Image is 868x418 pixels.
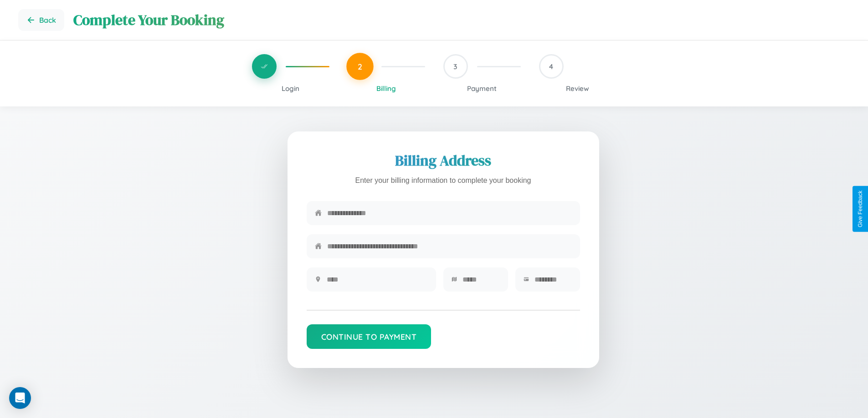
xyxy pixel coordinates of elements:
span: Review [566,84,589,93]
p: Enter your billing information to complete your booking [307,174,580,187]
span: 2 [358,61,362,71]
h1: Complete Your Booking [73,10,850,30]
h2: Billing Address [307,151,580,171]
div: Open Intercom Messenger [9,387,31,409]
span: 3 [453,62,457,71]
button: Continue to Payment [307,324,431,349]
span: Login [282,84,299,93]
div: Give Feedback [857,191,863,227]
span: 4 [549,62,553,71]
button: Go back [18,9,64,31]
span: Billing [376,84,396,93]
span: Payment [467,84,497,93]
